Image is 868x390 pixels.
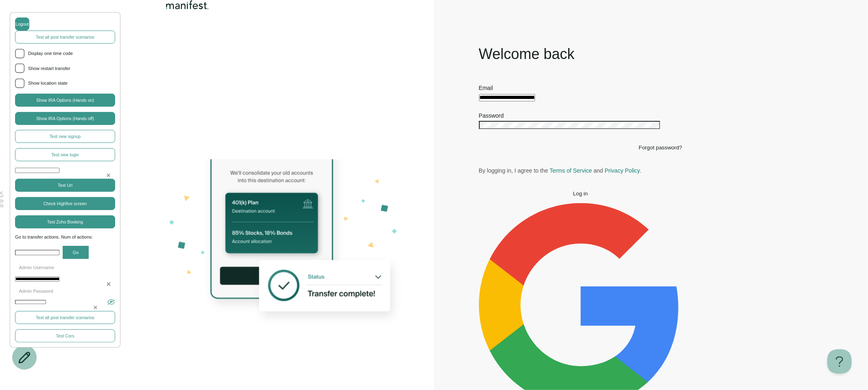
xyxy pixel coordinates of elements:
iframe: Toggle Customer Support [827,349,852,374]
h1: Welcome back [479,44,682,64]
span: Show restart transfer [28,65,115,72]
button: Log in [479,191,682,197]
a: Terms of Service [550,167,592,174]
button: Check Highfive screen [15,197,115,210]
button: Logout [15,18,29,31]
button: Forgot password? [639,145,682,151]
li: Show restart transfer [15,64,115,73]
button: Test Url [15,179,115,192]
label: Email [479,85,493,91]
button: Test new signup [15,130,115,143]
li: Show location state [15,79,115,88]
button: Test all post transfer scenarios [15,31,115,44]
p: By logging in, I agree to the and . [479,167,682,174]
span: Log in [573,191,588,197]
span: Show location state [28,80,115,87]
label: Password [479,112,504,119]
button: Test all post transfer scenarios [15,311,115,324]
p: Admin Password [15,288,115,295]
span: Go to transfer actions. Num of actions: [15,234,115,241]
button: Go [63,246,89,259]
span: Display one time code [28,50,115,57]
button: Test new login [15,148,115,161]
button: Test Cors [15,329,115,342]
button: Show IRA Options (Hands on) [15,94,115,107]
p: Admin Username [15,264,115,272]
button: Test Zoho Booking [15,215,115,228]
a: Privacy Policy [605,167,640,174]
li: Display one time code [15,49,115,59]
button: Show IRA Options (Hands off) [15,112,115,125]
